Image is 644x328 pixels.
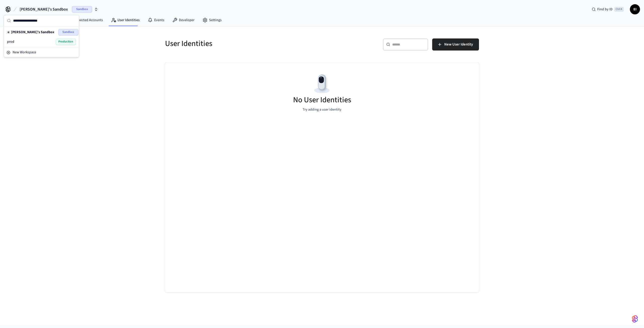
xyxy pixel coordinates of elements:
span: EI [630,5,639,14]
img: Devices Empty State [311,73,333,95]
a: Events [144,16,168,25]
button: EI [630,4,640,14]
span: New Workspace [13,50,36,55]
span: Sandbox [72,6,92,13]
p: Try adding a user identity [303,107,341,112]
a: Connected Accounts [61,16,107,25]
h5: No User Identities [293,95,351,105]
span: Production [56,38,76,45]
div: Find by IDCtrl K [588,5,628,14]
span: [PERSON_NAME]'s Sandbox [20,6,68,12]
span: Sandbox [58,29,78,35]
button: New Workspace [5,48,78,57]
a: Settings [198,16,226,25]
span: prod [7,39,14,44]
img: SeamLogoGradient.69752ec5.svg [632,315,638,323]
a: User Identities [107,16,144,25]
span: Ctrl K [614,7,624,12]
a: Developer [168,16,198,25]
h5: User Identities [165,38,319,49]
div: Suggestions [4,26,79,48]
span: [PERSON_NAME]'s Sandbox [11,30,54,35]
button: New User Identity [432,38,479,51]
span: New User Identity [444,41,473,48]
span: Find by ID [597,7,613,12]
